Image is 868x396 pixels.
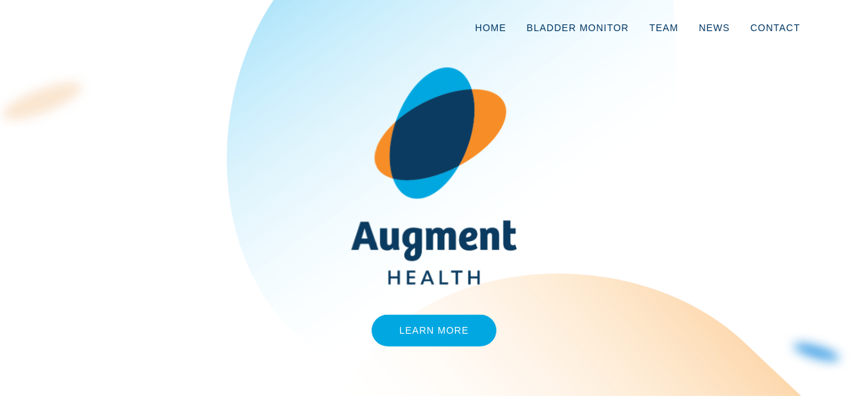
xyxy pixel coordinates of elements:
a: Team [639,5,688,50]
a: Learn More [372,315,497,347]
a: News [688,5,740,50]
a: Home [465,5,517,50]
a: Bladder Monitor [517,5,639,50]
img: logo [58,22,112,36]
a: Contact [740,5,810,50]
img: AugmentHealth_FullColor_Transparent.png [341,67,528,285]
